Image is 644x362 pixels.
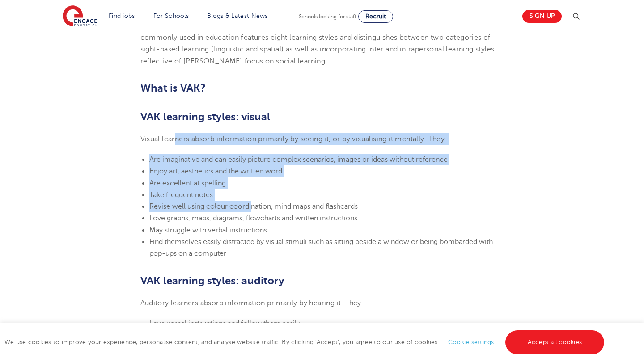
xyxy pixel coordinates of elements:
[149,167,282,175] span: Enjoy art, aesthetics and the written word
[149,191,213,199] span: Take frequent notes
[140,274,284,287] b: VAK learning styles: auditory
[149,238,493,257] span: Find themselves easily distracted by visual stimuli such as sitting beside a window or being bomb...
[149,202,358,210] span: Revise well using colour coordination, mind maps and flashcards
[358,10,393,23] a: Recruit
[149,156,448,164] span: Are imaginative and can easily picture complex scenarios, images or ideas without reference
[149,214,357,222] span: Love graphs, maps, diagrams, flowcharts and written instructions
[448,339,494,345] a: Cookie settings
[522,10,562,23] a: Sign up
[140,110,270,123] b: VAK learning styles: visual
[149,226,267,234] span: May struggle with verbal instructions
[140,299,364,307] span: Auditory learners absorb information primarily by hearing it. They:
[63,5,97,28] img: Engage Education
[140,135,447,143] span: Visual learners absorb information primarily by seeing it, or by visualising it mentally. They:
[365,13,386,20] span: Recruit
[149,320,300,328] span: Love verbal instructions and follow them easily
[109,13,135,19] a: Find jobs
[505,330,605,354] a: Accept all cookies
[140,80,504,96] h2: What is VAK?
[153,13,189,19] a: For Schools
[207,13,268,19] a: Blogs & Latest News
[140,22,495,65] span: Other learning styles based on the VAK/VARK learning models have also been postulated. A model co...
[299,13,356,20] span: Schools looking for staff
[4,339,606,345] span: We use cookies to improve your experience, personalise content, and analyse website traffic. By c...
[149,179,226,187] span: Are excellent at spelling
